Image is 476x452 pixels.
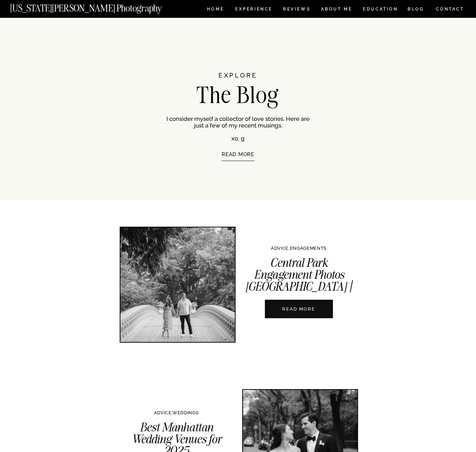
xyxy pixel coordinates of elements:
a: ADVICE [154,410,172,415]
p: , [232,246,365,250]
a: REVIEWS [283,7,309,13]
a: BLOG [408,7,424,13]
a: READ MORE [179,152,297,177]
a: Central Park Engagement Photos NYC | A Complete Guide [120,227,235,342]
a: [US_STATE][PERSON_NAME] Photography [10,3,185,9]
a: HOME [206,7,225,13]
a: ABOUT ME [321,7,352,13]
a: Central Park Engagement Photos NYC | A Complete Guide [265,300,333,318]
a: WEDDINGS [172,410,199,415]
p: , [110,410,243,415]
a: EDUCATION [362,7,399,13]
a: Central Park Engagement Photos [GEOGRAPHIC_DATA] | A Complete Guide [245,255,352,306]
a: CONTACT [436,5,464,13]
h2: EXPLORE [177,72,299,86]
a: ADVICE [271,246,289,251]
p: I consider myself a collector of love stories. Here are just a few of my recent musings. xo, g [166,116,310,141]
a: Experience [235,7,272,13]
h1: The Blog [158,83,318,104]
a: ENGAGEMENTS [290,246,327,251]
a: READ MORE [260,306,337,312]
